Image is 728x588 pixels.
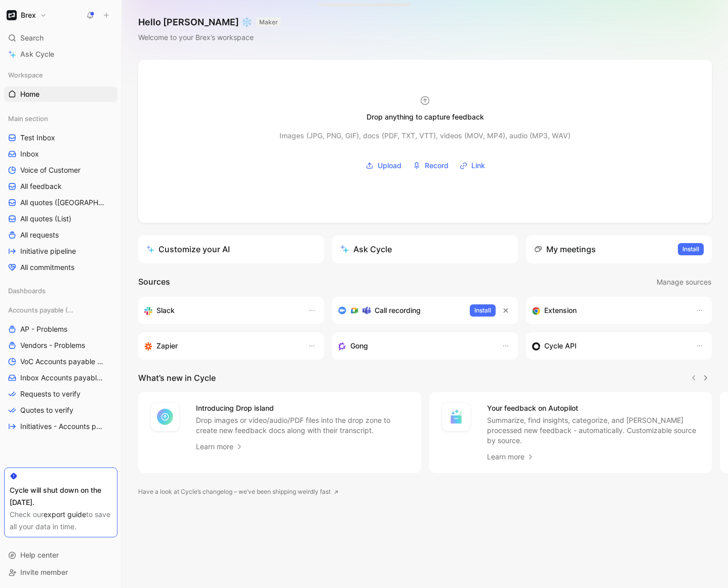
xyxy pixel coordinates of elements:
a: Ask Cycle [4,47,117,62]
a: Inbox Accounts payable (AP) [4,370,117,385]
span: Inbox Accounts payable (AP) [20,373,105,383]
a: All quotes (List) [4,211,117,226]
p: Drop images or video/audio/PDF files into the drop zone to create new feedback docs along with th... [196,415,409,436]
a: All requests [4,227,117,243]
button: Link [456,158,489,173]
span: VoC Accounts payable (AP) [20,357,104,367]
a: Inbox [4,146,117,162]
a: Learn more [196,441,244,453]
h3: Cycle API [544,340,577,352]
span: Dashboards [8,286,46,296]
span: All quotes (List) [20,214,71,224]
span: All feedback [20,181,62,191]
h3: Gong [350,340,368,352]
div: Sync customers & send feedback from custom sources. Get inspired by our favorite use case [532,340,685,352]
a: export guide [44,510,86,519]
h3: Extension [544,304,577,317]
h3: Call recording [375,304,421,317]
a: All feedback [4,179,117,194]
div: Accounts payable (AP)AP - ProblemsVendors - ProblemsVoC Accounts payable (AP)Inbox Accounts payab... [4,302,117,434]
div: Cycle will shut down on the [DATE]. [10,484,112,508]
span: Ask Cycle [20,48,54,60]
span: Voice of Customer [20,165,80,175]
div: Capture feedback from thousands of sources with Zapier (survey results, recordings, sheets, etc). [144,340,298,352]
div: Dashboards [4,283,117,301]
span: Link [471,160,485,172]
button: Install [678,243,704,255]
span: All quotes ([GEOGRAPHIC_DATA]) [20,198,106,208]
div: Customize your AI [146,243,230,255]
h2: Sources [138,276,170,289]
span: Requests to verify [20,389,80,399]
span: Invite member [20,568,68,576]
span: Workspace [8,70,43,80]
h2: What’s new in Cycle [138,372,216,384]
span: Upload [378,160,401,172]
a: Vendors - Problems [4,338,117,353]
button: Ask Cycle [332,235,518,263]
a: Requests to verify [4,386,117,402]
span: Accounts payable (AP) [8,305,76,315]
a: Initiative pipeline [4,244,117,259]
a: Learn more [487,451,535,463]
span: Initiatives - Accounts payable (AP) [20,421,106,432]
div: Capture feedback from your incoming calls [338,340,492,352]
h3: Slack [156,304,175,317]
h4: Your feedback on Autopilot [487,402,700,414]
span: Record [425,160,449,172]
div: Help center [4,547,117,563]
button: MAKER [256,17,281,27]
div: Drop anything to capture feedback [367,111,484,123]
span: Inbox [20,149,39,159]
a: Test Inbox [4,130,117,145]
button: Record [409,158,452,173]
div: Search [4,30,117,46]
span: Home [20,89,39,99]
a: Voice of Customer [4,163,117,178]
a: Quotes to verify [4,403,117,418]
button: Manage sources [656,276,712,289]
a: All commitments [4,260,117,275]
h1: Brex [21,11,36,20]
a: Home [4,87,117,102]
div: Check our to save all your data in time. [10,508,112,533]
span: Test Inbox [20,133,55,143]
div: Dashboards [4,283,117,298]
p: Summarize, find insights, categorize, and [PERSON_NAME] processed new feedback - automatically. C... [487,415,700,446]
div: Workspace [4,67,117,83]
span: Vendors - Problems [20,340,85,350]
span: All requests [20,230,59,240]
div: Main section [4,111,117,126]
a: VoC Accounts payable (AP) [4,354,117,369]
button: BrexBrex [4,8,49,22]
span: AP - Problems [20,324,67,334]
div: My meetings [534,243,596,255]
a: Customize your AI [138,235,324,263]
div: Ask Cycle [340,243,392,255]
a: Initiatives - Accounts payable (AP) [4,419,117,434]
button: Upload [362,158,405,173]
span: Install [682,244,699,254]
img: Brex [7,10,17,20]
div: Main sectionTest InboxInboxVoice of CustomerAll feedbackAll quotes ([GEOGRAPHIC_DATA])All quotes ... [4,111,117,275]
div: Capture feedback from anywhere on the web [532,304,685,317]
h4: Introducing Drop island [196,402,409,414]
div: Welcome to your Brex’s workspace [138,31,281,44]
a: Have a look at Cycle’s changelog – we’ve been shipping weirdly fast [138,487,339,497]
span: Main section [8,113,48,124]
span: Help center [20,551,59,559]
div: Record & transcribe meetings from Zoom, Meet & Teams. [338,304,462,317]
span: Initiative pipeline [20,246,76,256]
h3: Zapier [156,340,178,352]
a: All quotes ([GEOGRAPHIC_DATA]) [4,195,117,210]
div: Sync your customers, send feedback and get updates in Slack [144,304,298,317]
span: Install [474,305,491,316]
span: Manage sources [657,276,711,288]
span: All commitments [20,262,74,272]
a: AP - Problems [4,322,117,337]
span: Search [20,32,44,44]
div: Invite member [4,565,117,580]
div: Images (JPG, PNG, GIF), docs (PDF, TXT, VTT), videos (MOV, MP4), audio (MP3, WAV) [279,130,571,142]
span: Quotes to verify [20,405,73,415]
h1: Hello [PERSON_NAME] ❄️ [138,16,281,28]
